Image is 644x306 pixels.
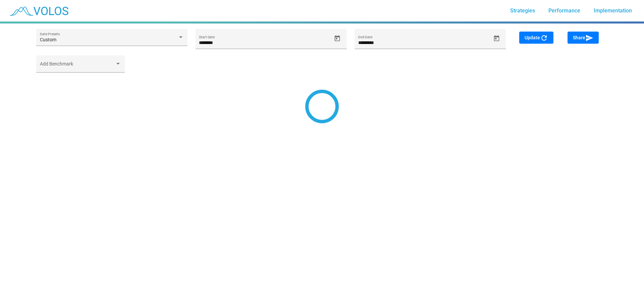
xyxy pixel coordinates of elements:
span: Share [573,35,593,40]
mat-icon: send [585,34,593,42]
img: blue_transparent.png [5,2,72,19]
span: Strategies [510,7,535,14]
button: Share [568,32,599,44]
button: Open calendar [491,33,502,44]
span: Implementation [594,7,632,14]
a: Strategies [505,5,540,17]
span: Update [525,35,548,40]
span: Custom [40,37,56,42]
span: Performance [548,7,580,14]
mat-icon: refresh [540,34,548,42]
a: Performance [543,5,586,17]
button: Open calendar [331,33,343,44]
a: Implementation [588,5,637,17]
button: Update [519,32,553,44]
